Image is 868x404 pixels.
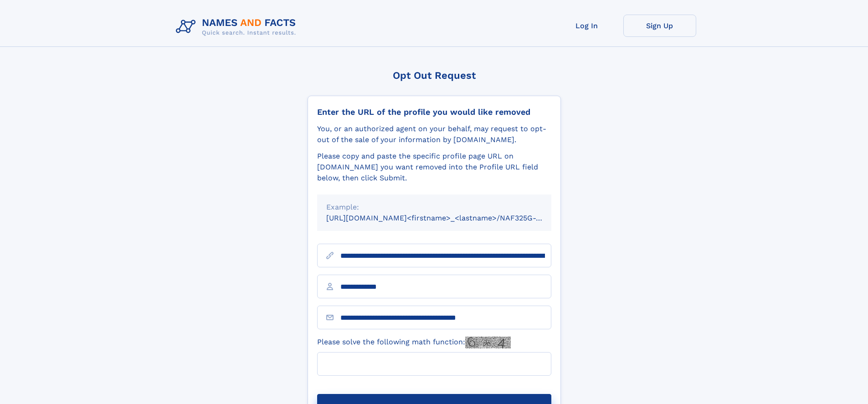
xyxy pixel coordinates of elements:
[317,337,511,348] label: Please solve the following math function:
[623,15,696,37] a: Sign Up
[326,202,542,213] div: Example:
[172,15,303,39] img: Logo Names and Facts
[317,151,551,184] div: Please copy and paste the specific profile page URL on [DOMAIN_NAME] you want removed into the Pr...
[317,107,551,117] div: Enter the URL of the profile you would like removed
[550,15,623,37] a: Log In
[308,70,561,81] div: Opt Out Request
[317,123,551,145] div: You, or an authorized agent on your behalf, may request to opt-out of the sale of your informatio...
[326,214,569,222] small: [URL][DOMAIN_NAME]<firstname>_<lastname>/NAF325G-xxxxxxxx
